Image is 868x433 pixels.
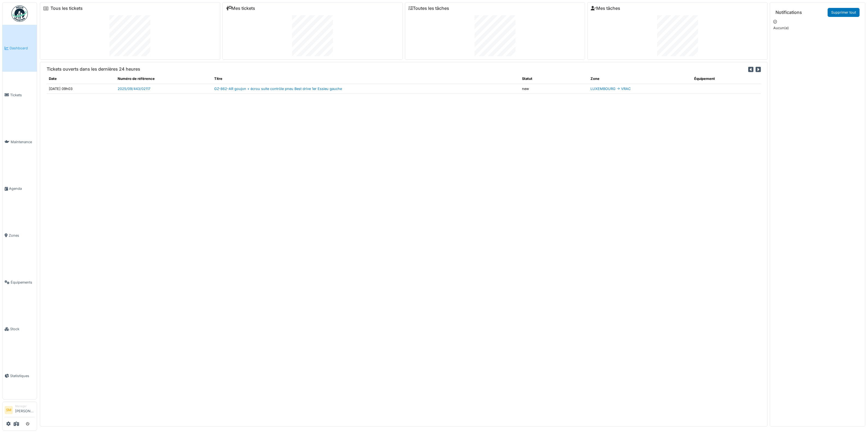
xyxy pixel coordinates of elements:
a: LUXEMBOURG -> VRAC [590,87,631,91]
span: Maintenance [11,139,35,145]
li: SM [5,406,13,414]
a: Mes tâches [591,6,620,11]
span: Agenda [9,186,35,191]
p: Aucun(e) [773,25,862,31]
a: Zones [2,212,37,259]
span: Équipements [11,280,35,285]
a: Dashboard [2,25,37,72]
a: Maintenance [2,118,37,165]
a: 2025/09/443/02117 [118,87,150,91]
a: Équipements [2,259,37,306]
td: new [520,84,589,94]
h6: Tickets ouverts dans les dernières 24 heures [47,67,140,72]
span: Dashboard [10,46,35,51]
span: Tickets [10,92,35,98]
img: Badge_color-CXgf-gQk.svg [11,5,28,22]
a: Mes tickets [226,6,255,11]
a: SM Manager[PERSON_NAME] [5,404,35,417]
a: Tickets [2,72,37,119]
th: Zone [588,74,692,84]
th: Statut [520,74,589,84]
a: Agenda [2,165,37,212]
a: Stock [2,306,37,353]
th: Équipement [692,74,761,84]
a: GZ-862-AR goujon + écrou suite contrôle pneu Best drive 1er Essieu gauche [214,87,342,91]
a: Tous les tickets [50,6,83,11]
td: [DATE] 09h03 [47,84,115,94]
th: Date [47,74,115,84]
h6: Notifications [775,10,802,15]
th: Numéro de référence [115,74,212,84]
li: [PERSON_NAME] [15,404,35,416]
span: Statistiques [10,373,35,378]
span: Zones [9,233,35,238]
a: Statistiques [2,353,37,399]
span: Stock [10,326,35,332]
div: Manager [15,404,35,408]
a: Supprimer tout [828,8,860,17]
a: Toutes les tâches [408,6,449,11]
th: Titre [212,74,520,84]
